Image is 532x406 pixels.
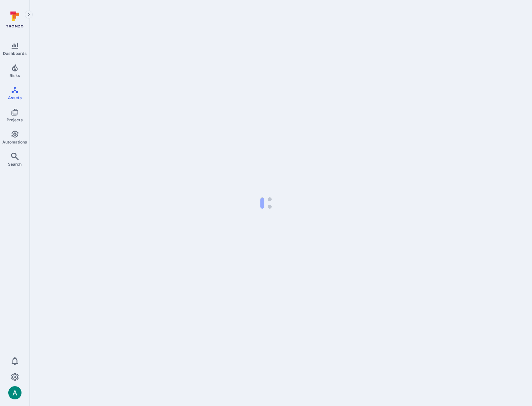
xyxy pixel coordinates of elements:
span: Risks [10,73,20,78]
span: Search [8,162,22,167]
button: Expand navigation menu [25,11,33,19]
span: Projects [7,117,23,122]
span: Assets [8,95,22,100]
img: ACg8ocLSa5mPYBaXNx3eFu_EmspyJX0laNWN7cXOFirfQ7srZveEpg=s96-c [8,386,22,399]
span: Dashboards [3,51,27,56]
div: Arjan Dehar [8,386,22,399]
span: Automations [2,140,27,144]
i: Expand navigation menu [26,12,31,18]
